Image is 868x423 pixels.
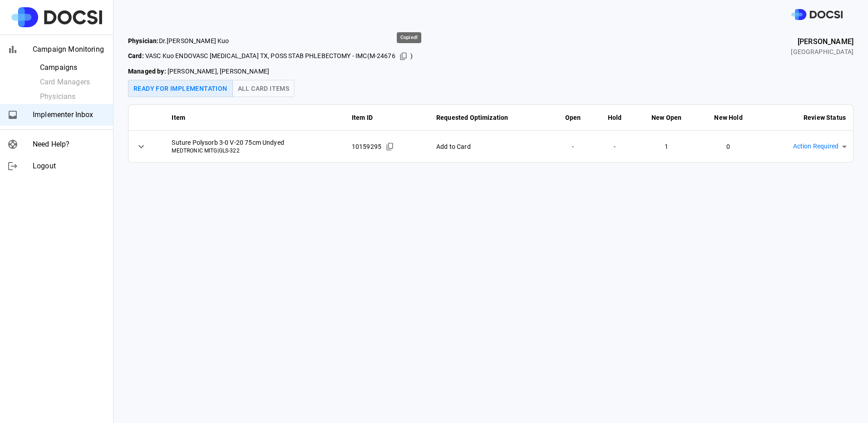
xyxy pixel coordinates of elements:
[352,142,381,151] span: 10159295
[11,7,102,27] img: Site Logo
[33,139,106,150] span: Need Help?
[352,114,373,121] strong: Item ID
[714,114,742,121] strong: New Hold
[172,138,337,147] span: Suture Polysorb 3-0 V-20 75cm Undyed
[128,36,413,46] span: Dr. [PERSON_NAME] Kuo
[128,68,166,75] strong: Managed by:
[383,140,397,153] button: Copied!
[804,114,846,121] strong: Review Status
[397,49,410,63] button: Copied!
[172,147,337,155] span: MEDTRONIC MITG | GLS-322
[791,36,853,47] span: [PERSON_NAME]
[552,131,595,162] td: -
[128,67,413,76] span: [PERSON_NAME], [PERSON_NAME]
[128,49,413,63] span: VASC Kuo ENDOVASC [MEDICAL_DATA] TX, POSS STAB PHLEBECTOMY - IMC ( M-24676 )
[232,80,295,97] button: All Card Items
[33,44,106,55] span: Campaign Monitoring
[651,114,681,121] strong: New Open
[128,37,159,44] strong: Physician:
[128,80,233,97] button: Ready for Implementation
[608,114,622,121] strong: Hold
[397,32,421,44] div: Copied!
[698,131,759,162] td: 0
[436,114,508,121] strong: Requested Optimization
[595,131,635,162] td: -
[635,131,698,162] td: 1
[793,141,838,152] span: Action Required
[172,114,185,121] strong: Item
[33,161,106,172] span: Logout
[429,131,552,162] td: Add to Card
[565,114,581,121] strong: Open
[33,109,106,120] span: Implementer Inbox
[791,9,843,20] img: DOCSI Logo
[128,52,144,59] strong: Card:
[40,62,106,73] span: Campaigns
[791,47,853,57] span: [GEOGRAPHIC_DATA]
